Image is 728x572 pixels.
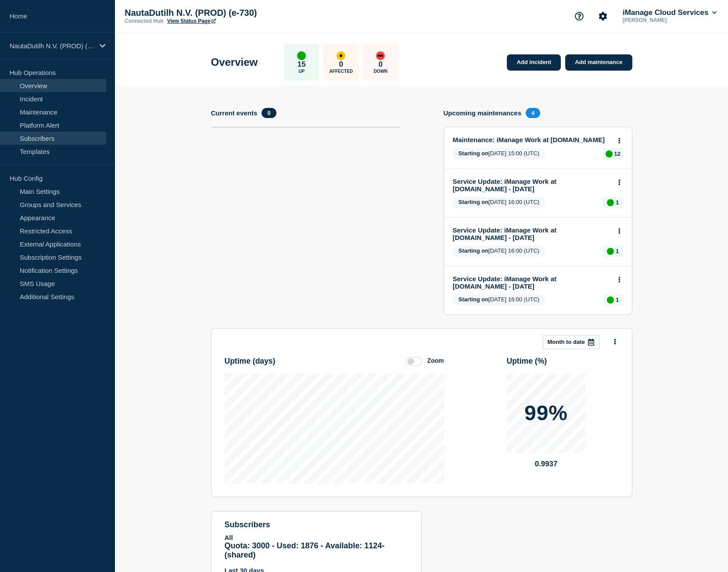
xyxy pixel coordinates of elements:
[373,69,387,74] p: Down
[262,108,276,118] span: 0
[453,136,611,143] a: Maintenance: iManage Work at [DOMAIN_NAME]
[337,51,345,60] div: affected
[298,60,306,69] p: 15
[125,18,164,24] p: Connected Hub
[616,199,619,206] p: 1
[453,226,611,241] a: Service Update: iManage Work at [DOMAIN_NAME] - [DATE]
[526,108,540,118] span: 4
[379,60,383,69] p: 0
[606,150,613,157] div: up
[621,8,718,17] button: iManage Cloud Services
[594,7,612,25] button: Account settings
[225,534,408,541] p: All
[459,296,489,303] span: Starting on
[339,60,343,69] p: 0
[607,199,614,206] div: up
[570,7,588,25] button: Support
[225,357,276,366] h3: Uptime ( days )
[607,248,614,255] div: up
[453,178,611,193] a: Service Update: iManage Work at [DOMAIN_NAME] - [DATE]
[507,460,586,468] p: 0.9937
[453,148,545,160] span: [DATE] 15:00 (UTC)
[453,275,611,290] a: Service Update: iManage Work at [DOMAIN_NAME] - [DATE]
[298,69,305,74] p: Up
[330,69,353,74] p: Affected
[453,197,545,208] span: [DATE] 16:00 (UTC)
[507,357,547,366] h3: Uptime ( % )
[10,42,94,50] p: NautaDutilh N.V. (PROD) (e-730)
[459,150,489,157] span: Starting on
[524,403,568,424] p: 99%
[459,247,489,254] span: Starting on
[211,109,258,117] h4: Current events
[225,520,408,529] h4: subscribers
[211,56,258,68] h1: Overview
[548,339,585,345] p: Month to date
[125,8,300,18] p: NautaDutilh N.V. (PROD) (e-730)
[453,294,545,306] span: [DATE] 16:00 (UTC)
[616,248,619,254] p: 1
[376,51,385,60] div: down
[621,17,712,23] p: [PERSON_NAME]
[167,18,216,24] a: View Status Page
[459,199,489,205] span: Starting on
[614,150,620,157] p: 12
[607,297,614,304] div: up
[427,357,444,364] div: Zoom
[297,51,306,60] div: up
[616,297,619,303] p: 1
[225,541,385,559] span: Quota: 3000 - Used: 1876 - Available: 1124 - (shared)
[444,109,522,117] h4: Upcoming maintenances
[453,246,545,257] span: [DATE] 16:00 (UTC)
[543,335,599,349] button: Month to date
[507,54,561,71] a: Add incident
[565,54,632,71] a: Add maintenance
